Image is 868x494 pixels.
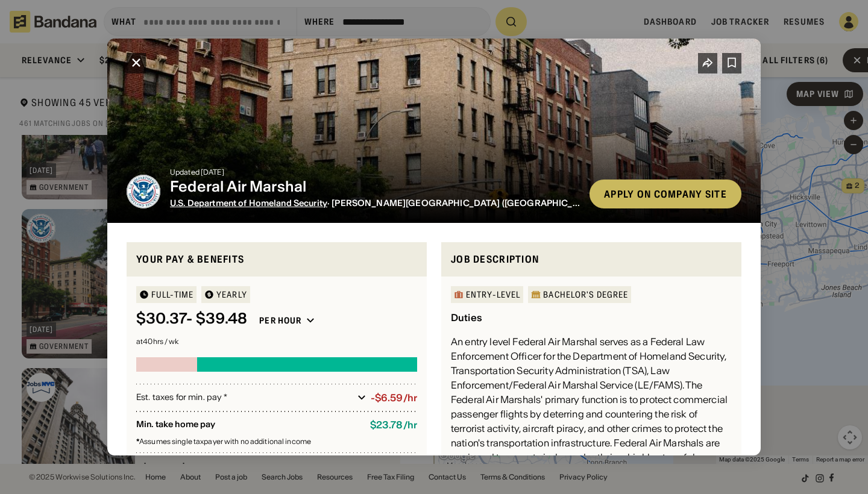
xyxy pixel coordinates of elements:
[136,438,417,445] div: Assumes single taxpayer with no additional income
[136,252,417,267] div: Your pay & benefits
[151,290,193,299] div: Full-time
[466,290,520,299] div: Entry-Level
[136,392,353,404] div: Est. taxes for min. pay *
[127,175,160,208] img: U.S. Department of Homeland Security logo
[170,198,327,208] span: U.S. Department of Homeland Security
[216,290,247,299] div: YEARLY
[370,419,417,431] div: $ 23.78 / hr
[604,189,727,199] div: Apply on company site
[170,198,580,208] div: · [PERSON_NAME][GEOGRAPHIC_DATA] ([GEOGRAPHIC_DATA]), [US_STATE], [US_STATE]
[451,334,732,493] div: An entry level Federal Air Marshal serves as a Federal Law Enforcement Officer for the Department...
[136,419,360,431] div: Min. take home pay
[371,392,417,404] div: -$6.59/hr
[451,252,732,267] div: Job Description
[259,315,301,326] div: Per hour
[170,178,580,196] div: Federal Air Marshal
[136,310,247,328] div: $ 30.37 - $39.48
[170,169,580,176] div: Updated [DATE]
[543,290,628,299] div: Bachelor's Degree
[136,338,417,345] div: at 40 hrs / wk
[451,311,482,324] div: Duties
